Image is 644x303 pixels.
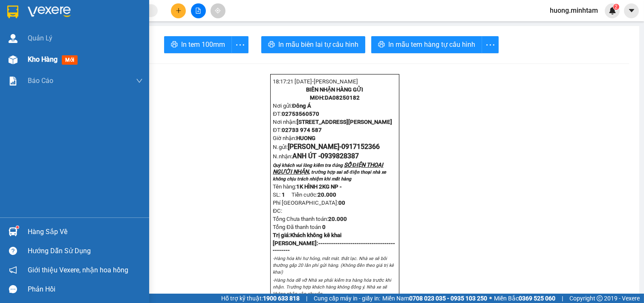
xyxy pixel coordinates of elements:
span: [STREET_ADDRESS][PERSON_NAME] [297,119,392,125]
span: file-add [195,8,201,14]
div: Trạm Đông Á [7,7,75,17]
span: more [232,40,248,50]
img: icon-new-feature [609,7,616,14]
span: 2 [615,4,618,10]
button: caret-down [624,3,639,18]
div: Hướng dẫn sử dụng [28,245,143,257]
span: Giới thiệu Vexere, nhận hoa hồng [28,265,128,275]
span: message [9,285,17,293]
span: plus [176,8,182,14]
span: In mẫu tem hàng tự cấu hình [388,39,475,50]
span: Nơi gửi: [273,103,311,109]
span: caret-down [628,7,635,14]
img: logo-vxr [7,6,18,18]
img: solution-icon [9,77,17,86]
strong: 0 [338,200,345,206]
span: ANH ÚT - [292,152,321,160]
img: warehouse-icon [9,34,17,43]
span: mới [62,55,78,65]
img: warehouse-icon [9,55,17,64]
div: [PERSON_NAME] [7,17,75,28]
span: down [136,77,143,84]
span: 18:17:21 [DATE]- [273,78,358,85]
span: huong.minhtam [543,5,605,16]
span: 1K HÌNH 2KG NP - [296,183,342,190]
span: Cung cấp máy in - giấy in: [314,294,380,303]
span: ĐT: [273,127,282,133]
span: 0 [342,200,345,206]
span: printer [378,41,385,49]
span: SỐ ĐIỆN THOẠI NGƯỜI NHẬN, [273,162,383,175]
span: Khách không kê khai [290,232,341,238]
span: Gửi: [7,8,20,17]
span: Kho hàng [28,55,58,63]
button: more [482,36,499,53]
sup: 2 [613,4,619,10]
span: Đông Á [292,103,311,109]
span: Quý khách vui lòng kiểm tra đúng [273,163,343,168]
span: ⚪️ [489,297,492,300]
span: 20.000 [328,216,347,222]
span: printer [268,41,275,49]
span: SL: [273,192,280,198]
span: Chưa [PERSON_NAME] : [80,54,140,74]
span: Miền Nam [382,294,487,303]
strong: 0708 023 035 - 0935 103 250 [409,295,487,302]
span: Tiền cước: [292,192,336,198]
span: Phí [GEOGRAPHIC_DATA]: [273,200,345,206]
span: In tem 100mm [181,39,225,50]
span: Tổng Chưa thanh toán: [273,216,347,222]
sup: 1 [16,226,19,229]
span: Miền Bắc [494,294,555,303]
span: more [482,40,498,50]
span: 0 [322,224,326,230]
strong: [PERSON_NAME]:-------------------------------------------- [273,240,395,253]
div: Phản hồi [28,283,143,296]
span: copyright [597,295,603,301]
button: printerIn mẫu tem hàng tự cấu hình [371,36,482,53]
span: ĐT: [273,111,282,117]
span: ĐC: [273,208,282,214]
span: Tổng Đã thanh toán [273,224,321,230]
span: printer [171,41,178,49]
div: Hàng sắp về [28,226,143,238]
span: trường hợp sai số điện thoại nhà xe không chịu trách nhiệm khi mất hàng [273,169,386,182]
span: 0917152366 [341,143,380,151]
span: Quản Lý [28,33,52,43]
em: -Hàng hóa khi hư hỏng, mất mát. thất lạc. Nhà xe sẽ bồi thường gấp 20 lần phí gửi hàng. (Không đề... [273,256,394,275]
button: file-add [191,3,206,18]
span: 1 [282,192,285,198]
span: | [562,294,563,303]
span: HUONG [296,135,315,141]
span: Trị giá: [273,232,290,238]
span: In mẫu biên lai tự cấu hình [278,39,358,50]
span: N.gửi: [273,144,380,150]
button: plus [171,3,186,18]
button: more [231,36,248,53]
strong: 0369 525 060 [519,295,555,302]
img: warehouse-icon [9,227,17,236]
span: 0939828387 [321,152,359,160]
div: 20.000 [80,54,173,74]
strong: BIÊN NHẬN HÀNG GỬI [306,86,363,93]
span: [PERSON_NAME]- [288,143,380,151]
span: DA08250182 [325,94,360,101]
span: 02753560570 [282,111,319,117]
span: 02733 974 587 [282,127,322,133]
span: notification [9,266,17,274]
span: Hỗ trợ kỹ thuật: [221,294,300,303]
span: Nơi nhận: [273,119,392,125]
span: aim [215,8,221,14]
em: -Hàng hóa dễ vỡ Nhà xe phải kiểm tra hàng hóa trước khi nhận. Trường hợp khách hàng không đồng ý.... [273,277,391,297]
span: | [306,294,307,303]
button: printerIn tem 100mm [164,36,232,53]
div: [GEOGRAPHIC_DATA] [81,7,172,26]
button: aim [211,3,225,18]
strong: MĐH: [310,94,360,101]
span: N.nhận: [273,153,359,160]
button: printerIn mẫu biên lai tự cấu hình [261,36,365,53]
strong: 1900 633 818 [263,295,300,302]
span: Tên hàng: [273,183,342,190]
div: ANH ÚT [81,26,172,37]
span: Nhận: [81,7,102,16]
